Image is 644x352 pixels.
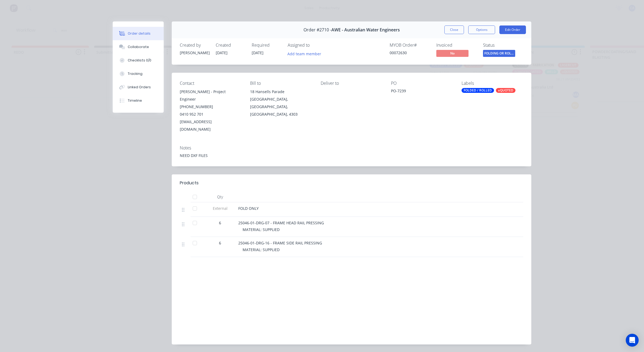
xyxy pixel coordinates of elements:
[113,67,164,80] button: Tracking
[483,50,515,57] span: FOLDING OR ROLL...
[219,240,221,246] span: 6
[483,50,515,58] button: FOLDING OR ROLL...
[128,58,151,63] div: Checklists 0/0
[238,240,322,245] span: 25046-01-DRG-16 - FRAME SIDE RAIL PRESSING
[180,180,199,186] div: Products
[216,43,245,48] div: Created
[252,50,264,55] span: [DATE]
[128,85,151,90] div: Linked Orders
[113,80,164,94] button: Linked Orders
[444,25,464,34] button: Close
[483,43,523,48] div: Status
[250,88,312,96] div: 18 Hansells Parade
[250,96,312,118] div: [GEOGRAPHIC_DATA], [GEOGRAPHIC_DATA], [GEOGRAPHIC_DATA], 4303
[206,206,234,211] span: External
[496,88,515,93] div: xQUOTED
[128,31,151,36] div: Order details
[390,50,430,56] div: 00072630
[113,40,164,54] button: Collaborate
[436,43,477,48] div: Invoiced
[180,145,523,151] div: Notes
[462,88,494,93] div: FOLDED / ROLLED
[180,153,523,158] div: NEED DXF FILES
[250,81,312,86] div: Bill to
[180,118,241,133] div: [EMAIL_ADDRESS][DOMAIN_NAME]
[390,43,430,48] div: MYOB Order #
[180,103,241,111] div: [PHONE_NUMBER]
[436,50,469,57] span: No
[462,81,523,86] div: Labels
[303,27,331,32] span: Order #2710 -
[180,88,241,103] div: [PERSON_NAME] - Project Engineer
[238,206,259,211] span: FOLD ONLY
[243,247,280,252] span: MATERIAL: SUPPLIED
[321,81,382,86] div: Deliver to
[288,50,324,57] button: Add team member
[180,50,209,56] div: [PERSON_NAME]
[180,88,241,133] div: [PERSON_NAME] - Project Engineer[PHONE_NUMBER]0410 952 701[EMAIL_ADDRESS][DOMAIN_NAME]
[391,88,453,96] div: PO-7239
[288,43,341,48] div: Assigned to
[128,45,149,49] div: Collaborate
[128,98,142,103] div: Timeline
[128,71,142,76] div: Tracking
[113,94,164,107] button: Timeline
[468,25,495,34] button: Options
[238,220,324,225] span: 25046-01-DRG-07 - FRAME HEAD RAIL PRESSING
[204,192,236,202] div: Qty
[113,27,164,40] button: Order details
[113,54,164,67] button: Checklists 0/0
[219,220,221,226] span: 6
[499,25,526,34] button: Edit Order
[180,43,209,48] div: Created by
[180,111,241,118] div: 0410 952 701
[331,27,400,32] span: AWE - Australian Water Engineers
[285,50,324,57] button: Add team member
[243,227,280,232] span: MATERIAL: SUPPLIED
[626,334,639,347] div: Open Intercom Messenger
[252,43,281,48] div: Required
[250,88,312,118] div: 18 Hansells Parade[GEOGRAPHIC_DATA], [GEOGRAPHIC_DATA], [GEOGRAPHIC_DATA], 4303
[216,50,228,55] span: [DATE]
[391,81,453,86] div: PO
[180,81,241,86] div: Contact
